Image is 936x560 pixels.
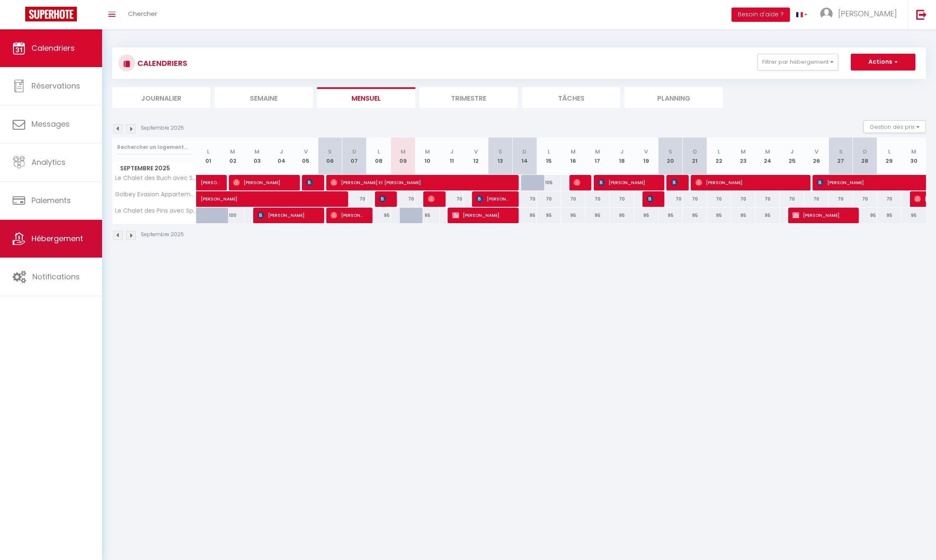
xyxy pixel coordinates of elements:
th: 10 [415,138,440,175]
abbr: L [207,148,210,156]
span: [PERSON_NAME][DEMOGRAPHIC_DATA] [428,191,436,207]
span: Le Chalet des Buch avec Spa et Terrasse [114,175,198,181]
img: logout [916,9,927,20]
div: 95 [853,208,877,223]
th: 08 [367,138,391,175]
span: [PERSON_NAME] [379,191,387,207]
div: 95 [683,208,707,223]
span: [PERSON_NAME] [257,207,314,223]
th: 25 [780,138,804,175]
div: 70 [391,191,415,207]
th: 15 [537,138,561,175]
div: 95 [755,208,780,223]
span: Septembre 2025 [113,162,196,175]
span: Golbey Evasion Appartement avec terrasse suspendue & parking [114,191,198,198]
button: Filtrer par hébergement [758,54,838,70]
div: 70 [610,191,634,207]
div: 70 [877,191,902,207]
h3: CALENDRIERS [135,54,187,73]
th: 23 [731,138,755,175]
span: Le Chalet des Pins avec Spa , Sauna et Terrasse [114,208,198,214]
abbr: V [644,148,648,156]
abbr: L [888,148,891,156]
abbr: M [741,148,746,156]
abbr: V [304,148,308,156]
th: 22 [707,138,731,175]
button: Gestion des prix [863,120,926,133]
div: 95 [731,208,755,223]
div: 95 [415,208,440,223]
th: 28 [853,138,877,175]
span: [PERSON_NAME] [201,170,220,186]
abbr: M [425,148,430,156]
abbr: D [863,148,867,156]
abbr: L [378,148,380,156]
div: 70 [585,191,610,207]
th: 05 [294,138,318,175]
abbr: J [620,148,624,156]
abbr: M [595,148,600,156]
span: Messages [31,119,70,129]
abbr: L [718,148,720,156]
th: 18 [610,138,634,175]
div: 70 [853,191,877,207]
div: 95 [561,208,585,223]
th: 06 [318,138,342,175]
div: 95 [610,208,634,223]
abbr: M [230,148,235,156]
div: 95 [658,208,683,223]
th: 04 [269,138,294,175]
div: 95 [512,208,537,223]
abbr: M [765,148,770,156]
abbr: M [401,148,406,156]
div: 95 [902,208,926,223]
button: Actions [851,54,915,70]
span: [PERSON_NAME] [695,175,801,190]
abbr: M [254,148,260,156]
div: 70 [780,191,804,207]
th: 13 [488,138,512,175]
th: 20 [658,138,683,175]
th: 29 [877,138,902,175]
div: 70 [512,191,537,207]
th: 19 [634,138,658,175]
span: Calendriers [31,43,75,53]
div: 95 [537,208,561,223]
span: Notifications [32,271,80,282]
th: 11 [440,138,464,175]
abbr: S [498,148,502,156]
span: [PERSON_NAME] [574,175,582,190]
abbr: L [548,148,550,156]
div: 95 [585,208,610,223]
div: 70 [537,191,561,207]
div: 95 [877,208,902,223]
div: 70 [342,191,367,207]
abbr: S [669,148,672,156]
div: 70 [755,191,780,207]
li: Tâches [522,87,620,108]
li: Planning [624,87,723,108]
abbr: J [450,148,454,156]
li: Semaine [215,87,313,108]
abbr: V [474,148,478,156]
th: 09 [391,138,415,175]
span: [PERSON_NAME] Et [PERSON_NAME] [330,175,509,190]
div: 95 [634,208,658,223]
p: Septembre 2025 [141,124,184,132]
span: [PERSON_NAME] [792,207,849,223]
abbr: D [522,148,527,156]
abbr: V [815,148,818,156]
span: [PERSON_NAME] [647,191,655,207]
button: Ouvrir le widget de chat LiveChat [7,3,32,29]
div: 70 [707,191,731,207]
p: Septembre 2025 [141,231,184,239]
span: [PERSON_NAME] [233,175,290,190]
th: 07 [342,138,367,175]
li: Journalier [112,87,210,108]
div: 95 [707,208,731,223]
button: Besoin d'aide ? [731,8,790,22]
abbr: S [328,148,332,156]
a: [PERSON_NAME] [197,175,221,191]
th: 03 [245,138,269,175]
div: 70 [829,191,853,207]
